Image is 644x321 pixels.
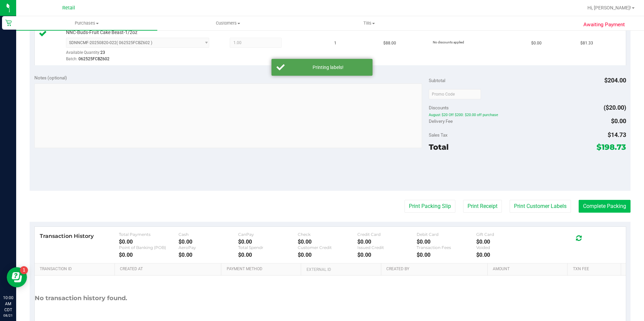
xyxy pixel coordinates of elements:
[417,239,476,245] div: $0.00
[579,200,631,213] button: Complete Packing
[429,132,448,138] span: Sales Tax
[476,252,536,258] div: $0.00
[573,266,618,272] a: Txn Fee
[298,239,357,245] div: $0.00
[463,200,502,213] button: Print Receipt
[608,131,626,138] span: $14.73
[531,40,542,46] span: $0.00
[383,40,396,46] span: $88.00
[493,266,565,272] a: Amount
[417,245,476,250] div: Transaction Fees
[301,263,381,276] th: External ID
[433,40,464,44] span: No discounts applied
[611,117,626,124] span: $0.00
[119,252,179,258] div: $0.00
[119,232,179,237] div: Total Payments
[179,232,238,237] div: Cash
[78,57,109,61] span: 062525FCBZ602
[157,16,298,30] a: Customers
[580,40,593,46] span: $81.33
[429,142,449,152] span: Total
[158,20,298,26] span: Customers
[35,276,127,321] div: No transaction history found.
[62,5,75,11] span: Retail
[429,78,445,83] span: Subtotal
[119,245,179,250] div: Point of Banking (POB)
[429,113,626,117] span: August $20 Off $200: $20.00 off purchase
[386,266,485,272] a: Created By
[179,239,238,245] div: $0.00
[100,50,105,55] span: 23
[16,20,157,26] span: Purchases
[238,252,298,258] div: $0.00
[298,232,357,237] div: Check
[66,57,77,61] span: Batch:
[16,16,157,30] a: Purchases
[120,266,219,272] a: Created At
[476,239,536,245] div: $0.00
[429,89,481,99] input: Promo Code
[583,21,625,29] span: Awaiting Payment
[66,29,137,36] span: NNC-Buds-Fruit Cake Beast-1/2oz
[179,245,238,250] div: AeroPay
[604,77,626,84] span: $204.00
[357,239,417,245] div: $0.00
[597,142,626,152] span: $198.73
[510,200,571,213] button: Print Customer Labels
[417,232,476,237] div: Debit Card
[587,5,631,10] span: Hi, [PERSON_NAME]!
[3,295,13,313] p: 10:00 AM CDT
[357,252,417,258] div: $0.00
[40,266,112,272] a: Transaction ID
[227,266,299,272] a: Payment Method
[238,245,298,250] div: Total Spendr
[357,232,417,237] div: Credit Card
[238,232,298,237] div: CanPay
[20,266,28,274] iframe: Resource center unread badge
[288,64,367,71] div: Printing labels!
[417,252,476,258] div: $0.00
[3,313,13,318] p: 08/21
[238,239,298,245] div: $0.00
[7,267,27,287] iframe: Resource center
[429,118,453,124] span: Delivery Fee
[604,104,626,111] span: ($20.00)
[357,245,417,250] div: Issued Credit
[5,20,12,26] inline-svg: Retail
[476,232,536,237] div: Gift Card
[119,239,179,245] div: $0.00
[179,252,238,258] div: $0.00
[34,75,67,80] span: Notes (optional)
[476,245,536,250] div: Voided
[298,252,357,258] div: $0.00
[66,48,217,61] div: Available Quantity:
[298,245,357,250] div: Customer Credit
[429,102,449,114] span: Discounts
[405,200,455,213] button: Print Packing Slip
